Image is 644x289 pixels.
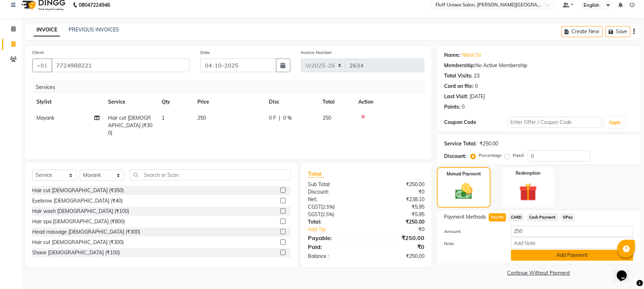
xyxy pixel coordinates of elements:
[377,226,430,233] div: ₹0
[366,196,430,203] div: ₹238.10
[366,203,430,211] div: ₹5.95
[527,213,558,221] span: Cash Payment
[318,94,354,110] th: Total
[32,197,123,205] div: Eyebrow [DEMOGRAPHIC_DATA] (₹40)
[32,249,120,256] div: Shave [DEMOGRAPHIC_DATA] (₹100)
[507,117,602,128] input: Enter Offer / Coupon Code
[366,188,430,196] div: ₹0
[323,115,331,121] span: 250
[303,234,366,242] div: Payable:
[303,253,366,260] div: Balance :
[475,83,478,90] div: 0
[444,83,473,90] div: Card on file:
[479,152,502,159] label: Percentage
[444,213,486,221] span: Payment Methods
[303,203,366,211] div: ( )
[36,115,54,121] span: Mayank
[366,243,430,251] div: ₹0
[516,170,540,176] label: Redemption
[265,94,318,110] th: Disc
[470,93,485,100] div: [DATE]
[104,94,157,110] th: Service
[303,188,366,196] div: Discount:
[444,62,475,69] div: Membership:
[32,208,129,215] div: Hair wash [DEMOGRAPHIC_DATA] (₹100)
[438,269,639,277] a: Continue Without Payment
[323,204,333,210] span: 2.5%
[366,234,430,242] div: ₹250.00
[489,213,506,221] span: PayTM
[439,228,505,235] label: Amount:
[34,24,60,36] a: INVOICE
[447,171,481,177] label: Manual Payment
[509,213,524,221] span: CARD
[69,26,119,33] a: PREVIOUS INVOICES
[444,153,466,160] div: Discount:
[439,240,505,247] label: Note:
[32,187,124,194] div: Hair cut [DEMOGRAPHIC_DATA] (₹350)
[157,94,193,110] th: Qty
[303,243,366,251] div: Paid:
[32,49,44,56] label: Client
[130,169,291,180] input: Search or Scan
[480,140,498,148] div: ₹250.00
[200,49,210,56] label: Date
[269,114,276,122] span: 0 F
[511,226,633,237] input: Amount
[614,260,637,282] iframe: chat widget
[303,211,366,218] div: ( )
[474,72,480,80] div: 23
[366,253,430,260] div: ₹250.00
[513,181,543,203] img: _gift.svg
[605,26,630,37] button: Save
[561,26,603,37] button: Create New
[444,51,460,59] div: Name:
[303,196,366,203] div: Net:
[303,226,377,233] a: Add Tip
[308,211,321,218] span: SGST
[32,94,104,110] th: Stylist
[308,204,321,210] span: CGST
[32,239,124,246] div: Hair cut [DEMOGRAPHIC_DATA] (₹300)
[444,119,507,126] div: Coupon Code
[322,211,333,217] span: 2.5%
[283,114,292,122] span: 0 %
[444,103,460,111] div: Points:
[444,62,633,69] div: No Active Membership
[279,114,280,122] span: |
[303,218,366,226] div: Total:
[444,72,472,80] div: Total Visits:
[197,115,206,121] span: 250
[444,93,468,100] div: Last Visit:
[513,152,523,159] label: Fixed
[561,213,575,221] span: GPay
[366,181,430,188] div: ₹250.00
[450,181,478,201] img: _cash.svg
[605,117,625,128] button: Apply
[308,170,324,178] span: Total
[366,218,430,226] div: ₹250.00
[462,103,464,111] div: 0
[303,181,366,188] div: Sub Total:
[32,218,125,225] div: Hair spa [DEMOGRAPHIC_DATA] (₹800)
[51,59,190,72] input: Search by Name/Mobile/Email/Code
[108,115,152,136] span: Hair cut [DEMOGRAPHIC_DATA] (₹300)
[32,59,52,72] button: +91
[511,250,633,261] button: Add Payment
[32,228,140,236] div: Head massage [DEMOGRAPHIC_DATA] (₹300)
[462,51,481,59] a: Nikhil Sir
[354,94,424,110] th: Action
[511,238,633,249] input: Add Note
[444,140,477,148] div: Service Total:
[33,81,430,94] div: Services
[162,115,164,121] span: 1
[366,211,430,218] div: ₹5.95
[193,94,265,110] th: Price
[301,49,332,56] label: Invoice Number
